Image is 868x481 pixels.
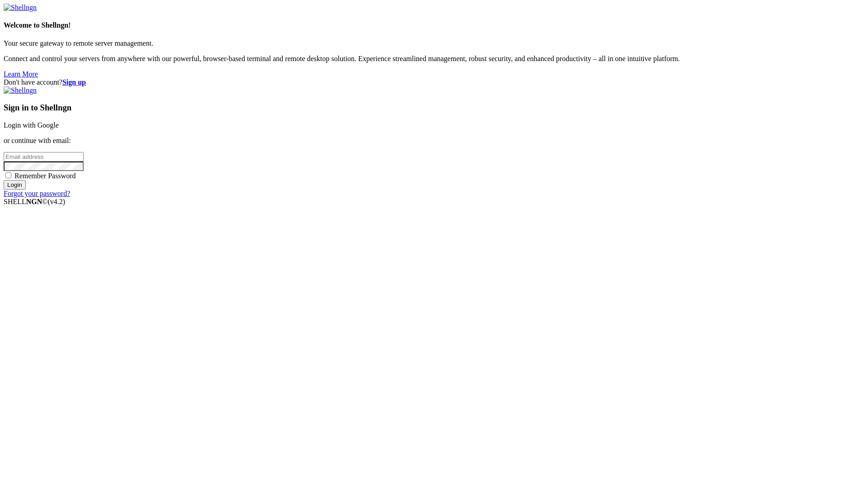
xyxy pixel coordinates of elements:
p: or continue with email: [4,137,864,145]
p: Your secure gateway to remote server management. [4,39,864,48]
span: 4.2.0 [48,198,66,205]
a: Forgot your password? [4,190,70,197]
input: Email address [4,152,84,162]
a: Learn More [4,70,38,78]
input: Remember Password [5,172,11,178]
input: Login [4,180,26,190]
a: Login with Google [4,121,59,129]
img: Shellngn [4,4,37,12]
b: NGN [26,198,42,205]
div: Don't have account? [4,78,864,86]
img: Shellngn [4,86,37,95]
p: Connect and control your servers from anywhere with our powerful, browser-based terminal and remo... [4,55,864,63]
span: Remember Password [14,172,76,180]
h4: Welcome to Shellngn! [4,21,864,29]
h3: Sign in to Shellngn [4,103,864,113]
span: SHELL © [4,198,65,205]
a: Sign up [62,78,86,86]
